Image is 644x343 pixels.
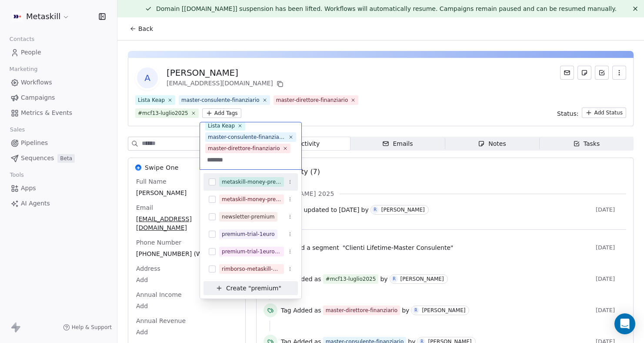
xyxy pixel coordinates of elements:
div: newsletter-premium [222,213,275,221]
div: master-consulente-finanziario [208,133,286,141]
div: master-direttore-finanziario [208,145,280,152]
span: premium [251,284,278,293]
div: premium-trial-1euro [222,230,275,238]
span: " [278,284,281,293]
button: Create "premium" [209,281,293,295]
div: Lista Keap [208,122,235,130]
div: premium-trial-1euro-refunded [222,248,281,256]
span: Create " [226,284,251,293]
div: rimborso-metaskill-money-premium [222,265,281,273]
div: Suggestions [204,173,298,295]
div: metaskill-money-premium-cancelled [222,195,281,203]
div: metaskill-money-premium [222,178,281,186]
